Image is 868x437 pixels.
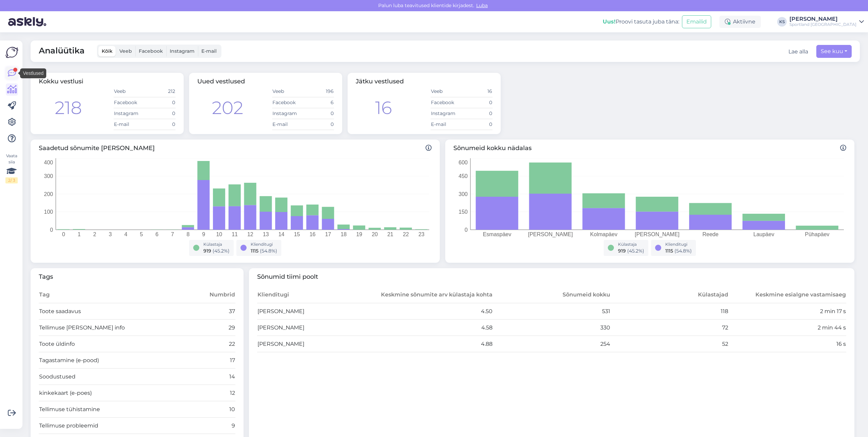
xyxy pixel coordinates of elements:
[375,303,493,320] td: 4.50
[303,119,334,130] td: 0
[310,231,316,237] tspan: 16
[458,191,468,197] tspan: 300
[816,45,852,58] button: See kuu
[356,78,404,85] span: Jätku vestlused
[303,97,334,108] td: 6
[39,144,432,153] span: Saadetud sõnumite [PERSON_NAME]
[260,248,277,254] span: ( 54.8 %)
[257,336,375,352] td: [PERSON_NAME]
[375,320,493,336] td: 4.58
[203,241,230,247] div: Külastaja
[303,108,334,119] td: 0
[627,248,644,254] span: ( 45.2 %)
[474,2,490,9] span: Luba
[145,86,176,97] td: 212
[124,231,127,237] tspan: 4
[39,287,186,303] th: Tag
[39,336,186,352] td: Toote üldinfo
[186,231,189,237] tspan: 8
[93,231,96,237] tspan: 2
[603,18,616,25] b: Uus!
[611,287,729,303] th: Külastajad
[325,231,331,237] tspan: 17
[44,209,53,215] tspan: 100
[462,119,493,130] td: 0
[403,231,409,237] tspan: 22
[44,159,53,165] tspan: 400
[39,401,186,418] td: Tellimuse tühistamine
[39,418,186,434] td: Tellimuse probleemid
[458,209,468,215] tspan: 150
[493,303,611,320] td: 531
[753,231,774,237] tspan: Laupäev
[453,144,846,153] span: Sõnumeid kokku nädalas
[5,177,18,183] div: 2 / 3
[109,231,112,237] tspan: 3
[789,22,856,27] div: Sportland [GEOGRAPHIC_DATA]
[375,287,493,303] th: Keskmine sõnumite arv külastaja kohta
[665,248,673,254] span: 1115
[186,385,235,401] td: 12
[257,272,847,281] span: Sõnumid tiimi poolt
[465,227,468,232] tspan: 0
[777,17,787,27] div: KS
[462,97,493,108] td: 0
[20,68,46,78] div: Vestlused
[611,336,729,352] td: 52
[431,97,462,108] td: Facebook
[114,119,145,130] td: E-mail
[232,231,238,237] tspan: 11
[618,241,644,247] div: Külastaja
[462,86,493,97] td: 16
[216,231,222,237] tspan: 10
[39,352,186,369] td: Tagastamine (e-pood)
[186,369,235,385] td: 14
[635,231,680,238] tspan: [PERSON_NAME]
[789,16,864,27] a: [PERSON_NAME]Sportland [GEOGRAPHIC_DATA]
[528,231,573,238] tspan: [PERSON_NAME]
[272,86,303,97] td: Veeb
[140,231,143,237] tspan: 5
[340,231,347,237] tspan: 18
[186,303,235,320] td: 37
[257,320,375,336] td: [PERSON_NAME]
[203,248,211,254] span: 919
[186,418,235,434] td: 9
[458,173,468,179] tspan: 450
[611,303,729,320] td: 118
[356,231,362,237] tspan: 19
[788,48,808,56] button: Lae alla
[145,119,176,130] td: 0
[186,352,235,369] td: 17
[603,18,679,26] div: Proovi tasuta juba täna:
[418,231,424,237] tspan: 23
[665,241,692,247] div: Klienditugi
[186,320,235,336] td: 29
[202,231,205,237] tspan: 9
[263,231,269,237] tspan: 13
[186,336,235,352] td: 22
[50,227,53,232] tspan: 0
[805,231,830,237] tspan: Pühapäev
[375,95,392,121] div: 16
[247,231,253,237] tspan: 12
[372,231,378,237] tspan: 20
[171,231,174,237] tspan: 7
[431,119,462,130] td: E-mail
[62,231,65,237] tspan: 0
[197,78,245,85] span: Uued vestlused
[139,48,163,54] span: Facebook
[39,369,186,385] td: Soodustused
[39,272,235,281] span: Tags
[729,336,847,352] td: 16 s
[431,108,462,119] td: Instagram
[590,231,617,237] tspan: Kolmapäev
[462,108,493,119] td: 0
[145,97,176,108] td: 0
[251,241,277,247] div: Klienditugi
[213,248,230,254] span: ( 45.2 %)
[257,303,375,320] td: [PERSON_NAME]
[5,153,18,183] div: Vaata siia
[55,95,82,121] div: 218
[114,108,145,119] td: Instagram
